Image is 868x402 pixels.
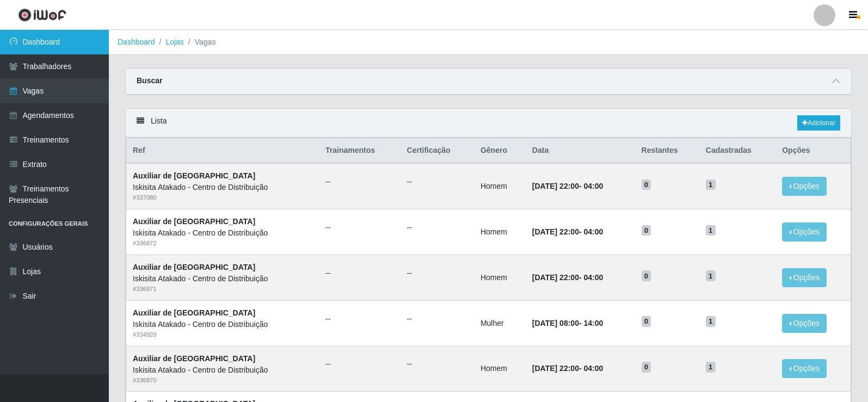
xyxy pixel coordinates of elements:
time: [DATE] 22:00 [532,273,579,282]
th: Ref [126,138,319,164]
span: 1 [706,180,716,190]
time: [DATE] 22:00 [532,182,579,190]
button: Opções [782,268,827,287]
th: Data [526,138,635,164]
span: 0 [642,270,651,281]
button: Opções [782,177,827,196]
span: 0 [642,180,651,190]
time: 04:00 [583,227,603,236]
nav: breadcrumb [109,30,868,55]
ul: -- [325,222,394,233]
ul: -- [325,358,394,370]
strong: - [532,319,603,327]
strong: Auxiliar de [GEOGRAPHIC_DATA] [133,354,255,363]
strong: - [532,182,603,190]
button: Opções [782,222,827,242]
div: Iskisita Atakado - Centro de Distribuição [133,227,312,239]
span: 1 [706,270,716,281]
strong: Auxiliar de [GEOGRAPHIC_DATA] [133,171,255,180]
td: Homem [474,209,526,255]
ul: -- [325,176,394,188]
time: 04:00 [583,364,603,373]
ul: -- [407,358,467,370]
button: Opções [782,359,827,378]
a: Adicionar [797,115,840,131]
a: Dashboard [118,38,155,46]
ul: -- [407,313,467,325]
div: # 336872 [133,239,312,248]
time: 14:00 [583,319,603,327]
strong: Buscar [137,76,162,85]
th: Cadastradas [699,138,775,164]
div: Iskisita Atakado - Centro de Distribuição [133,273,312,285]
td: Homem [474,346,526,392]
time: [DATE] 22:00 [532,364,579,373]
strong: - [532,273,603,282]
ul: -- [407,176,467,188]
td: Homem [474,163,526,209]
th: Gênero [474,138,526,164]
div: # 336870 [133,376,312,385]
strong: - [532,227,603,236]
time: 04:00 [583,273,603,282]
td: Homem [474,255,526,300]
div: Iskisita Atakado - Centro de Distribuição [133,319,312,330]
li: Vagas [184,36,216,48]
div: # 334920 [133,330,312,339]
div: Lista [126,109,851,138]
ul: -- [325,313,394,325]
ul: -- [325,268,394,279]
ul: -- [407,268,467,279]
time: 04:00 [583,182,603,190]
div: Iskisita Atakado - Centro de Distribuição [133,364,312,376]
ul: -- [407,222,467,233]
time: [DATE] 08:00 [532,319,579,327]
th: Certificação [401,138,474,164]
strong: Auxiliar de [GEOGRAPHIC_DATA] [133,263,255,271]
td: Mulher [474,300,526,346]
button: Opções [782,314,827,333]
th: Trainamentos [319,138,401,164]
img: CoreUI Logo [18,8,66,22]
div: # 336871 [133,285,312,294]
a: Lojas [165,38,183,46]
strong: - [532,364,603,373]
span: 0 [642,225,651,236]
strong: Auxiliar de [GEOGRAPHIC_DATA] [133,308,255,317]
span: 1 [706,225,716,236]
time: [DATE] 22:00 [532,227,579,236]
div: # 337080 [133,193,312,202]
span: 1 [706,362,716,373]
th: Restantes [635,138,699,164]
th: Opções [775,138,851,164]
div: Iskisita Atakado - Centro de Distribuição [133,182,312,193]
span: 0 [642,362,651,373]
span: 0 [642,316,651,327]
span: 1 [706,316,716,327]
strong: Auxiliar de [GEOGRAPHIC_DATA] [133,217,255,226]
